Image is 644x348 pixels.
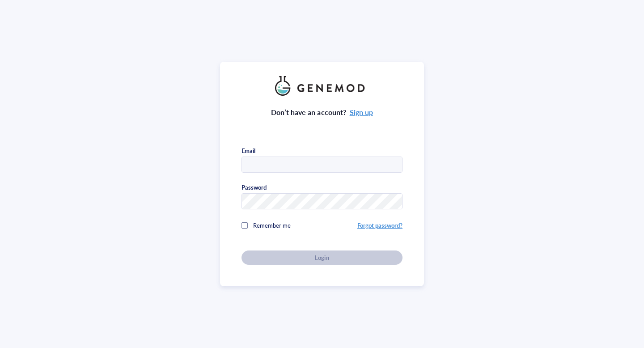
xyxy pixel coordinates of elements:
a: Forgot password? [357,221,402,229]
div: Don’t have an account? [271,106,373,118]
div: Password [241,183,267,191]
a: Sign up [350,107,373,117]
img: genemod_logo_light-BcqUzbGq.png [275,76,369,96]
span: Remember me [253,221,291,229]
div: Email [241,147,255,155]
